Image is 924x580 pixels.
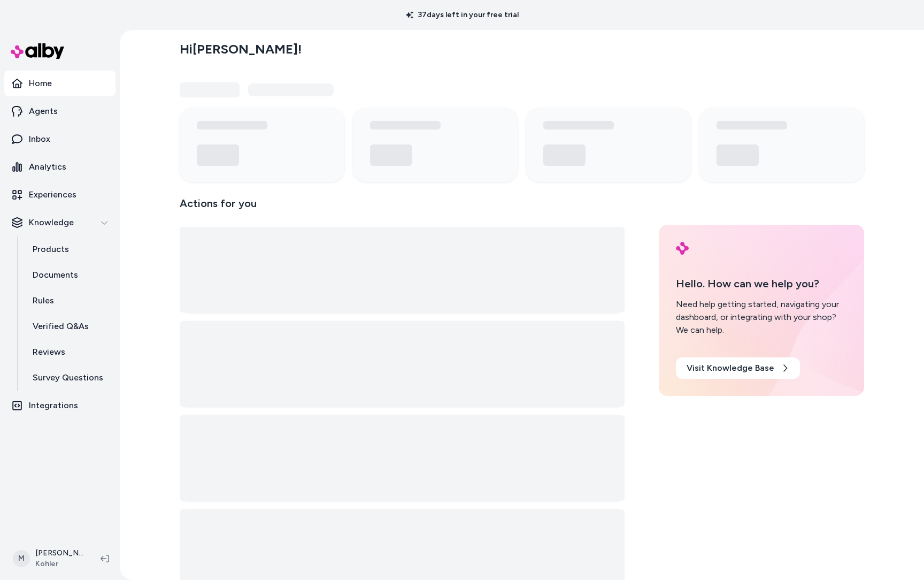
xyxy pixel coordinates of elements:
[29,133,50,146] p: Inbox
[33,346,65,358] p: Reviews
[676,298,847,337] div: Need help getting started, navigating your dashboard, or integrating with your shop? We can help.
[4,126,115,152] a: Inbox
[180,41,302,57] h2: Hi [PERSON_NAME] !
[29,188,76,201] p: Experiences
[22,288,115,314] a: Rules
[4,182,115,208] a: Experiences
[22,339,115,365] a: Reviews
[35,559,83,569] span: Kohler
[29,105,58,118] p: Agents
[22,314,115,339] a: Verified Q&As
[4,393,115,418] a: Integrations
[676,357,800,379] a: Visit Knowledge Base
[33,371,103,384] p: Survey Questions
[4,154,115,180] a: Analytics
[29,216,74,229] p: Knowledge
[29,161,66,173] p: Analytics
[4,71,115,96] a: Home
[22,365,115,391] a: Survey Questions
[22,236,115,262] a: Products
[33,243,69,256] p: Products
[399,10,525,20] p: 37 days left in your free trial
[22,262,115,288] a: Documents
[4,210,115,235] button: Knowledge
[676,276,847,292] p: Hello. How can we help you?
[6,541,92,576] button: M[PERSON_NAME]Kohler
[33,320,89,333] p: Verified Q&As
[180,195,625,220] p: Actions for you
[4,98,115,124] a: Agents
[33,269,78,281] p: Documents
[13,550,30,567] span: M
[35,548,83,559] p: [PERSON_NAME]
[676,242,689,255] img: alby Logo
[29,77,52,90] p: Home
[11,43,64,59] img: alby Logo
[33,294,54,307] p: Rules
[29,399,78,412] p: Integrations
